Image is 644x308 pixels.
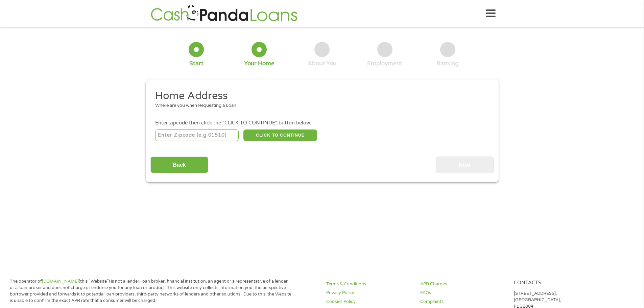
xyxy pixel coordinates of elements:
button: CLICK TO CONTINUE [243,129,317,141]
a: FAQs [420,290,506,296]
div: About You [308,60,336,67]
input: Back [150,157,208,173]
h2: Home Address [155,89,484,103]
div: Your Home [244,60,275,67]
a: Cookies Policy [326,299,412,305]
div: Enter zipcode then click the "CLICK TO CONTINUE" button below. [155,119,488,127]
a: Privacy Policy [326,290,412,296]
a: Complaints [420,299,506,305]
div: Employment [367,60,402,67]
div: Start [189,60,204,67]
div: Where are you when Requesting a Loan. [155,102,484,109]
input: Enter Zipcode (e.g 01510) [155,129,239,141]
h4: Contacts [514,280,600,286]
a: Terms & Conditions [326,281,412,287]
img: GetLoanNow Logo [149,4,300,23]
p: The operator of (this “Website”) is not a lender, loan broker, financial institution, an agent or... [10,278,292,304]
div: Banking [436,60,459,67]
a: APR Charges [420,281,506,287]
input: Next [436,157,494,173]
a: [DOMAIN_NAME] [42,279,79,284]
